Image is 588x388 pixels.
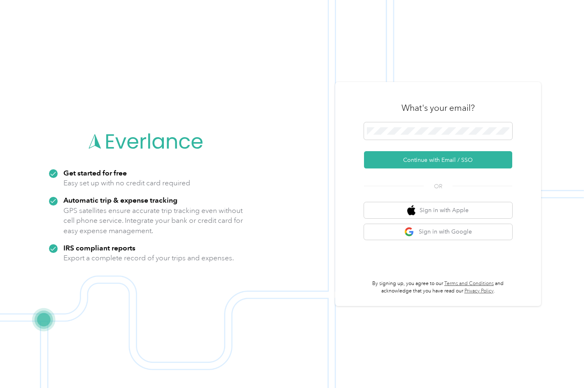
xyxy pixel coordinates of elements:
[63,178,190,188] p: Easy set up with no credit card required
[401,102,475,114] h3: What's your email?
[63,196,177,204] strong: Automatic trip & expense tracking
[364,202,512,218] button: apple logoSign in with Apple
[407,205,415,215] img: apple logo
[63,243,135,252] strong: IRS compliant reports
[63,206,243,236] p: GPS satellites ensure accurate trip tracking even without cell phone service. Integrate your bank...
[464,288,494,294] a: Privacy Policy
[364,224,512,240] button: google logoSign in with Google
[444,280,494,287] a: Terms and Conditions
[364,151,512,168] button: Continue with Email / SSO
[424,182,453,191] span: OR
[542,342,588,388] iframe: Everlance-gr Chat Button Frame
[404,227,415,237] img: google logo
[63,168,127,177] strong: Get started for free
[63,253,234,263] p: Export a complete record of your trips and expenses.
[364,280,512,295] p: By signing up, you agree to our and acknowledge that you have read our .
